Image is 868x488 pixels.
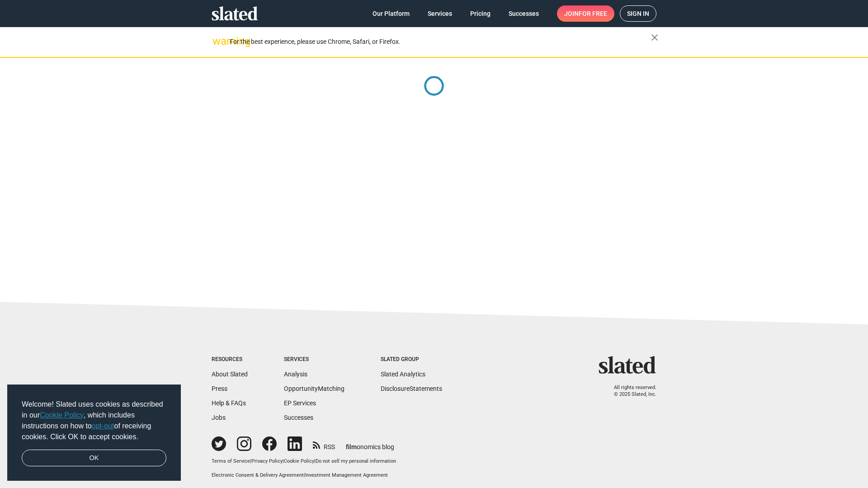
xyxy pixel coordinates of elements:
[212,458,250,464] a: Terms of Service
[470,5,491,22] span: Pricing
[212,36,223,47] mat-icon: warning
[212,399,246,407] a: Help & FAQs
[22,399,166,442] span: Welcome! Slated uses cookies as described in our , which includes instructions on how to of recei...
[620,5,656,22] a: Sign in
[283,458,284,464] span: |
[304,472,305,478] span: |
[212,385,227,392] a: Press
[212,356,248,363] div: Resources
[579,5,607,22] span: for free
[463,5,498,22] a: Pricing
[509,5,539,22] span: Successes
[284,414,313,421] a: Successes
[381,371,425,378] a: Slated Analytics
[92,422,114,430] a: opt-out
[284,385,344,392] a: OpportunityMatching
[420,5,459,22] a: Services
[365,5,417,22] a: Our Platform
[381,385,442,392] a: DisclosureStatements
[250,458,251,464] span: |
[428,5,452,22] span: Services
[627,6,649,21] span: Sign in
[501,5,546,22] a: Successes
[604,385,656,398] p: All rights reserved. © 2025 Slated, Inc.
[212,414,226,421] a: Jobs
[284,458,314,464] a: Cookie Policy
[230,36,651,48] div: For the best experience, please use Chrome, Safari, or Firefox.
[313,437,335,451] a: RSS
[346,436,394,451] a: filmonomics blog
[22,450,166,467] a: dismiss cookie message
[649,32,660,43] mat-icon: close
[212,371,248,378] a: About Slated
[284,356,344,363] div: Services
[373,5,410,22] span: Our Platform
[316,458,396,465] button: Do not sell my personal information
[314,458,316,464] span: |
[284,371,307,378] a: Analysis
[381,356,442,363] div: Slated Group
[346,443,357,450] span: film
[305,472,388,478] a: Investment Management Agreement
[557,5,614,22] a: Joinfor free
[40,411,84,419] a: Cookie Policy
[212,472,304,478] a: Electronic Consent & Delivery Agreement
[564,5,607,22] span: Join
[251,458,283,464] a: Privacy Policy
[284,399,316,407] a: EP Services
[7,385,181,481] div: cookieconsent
